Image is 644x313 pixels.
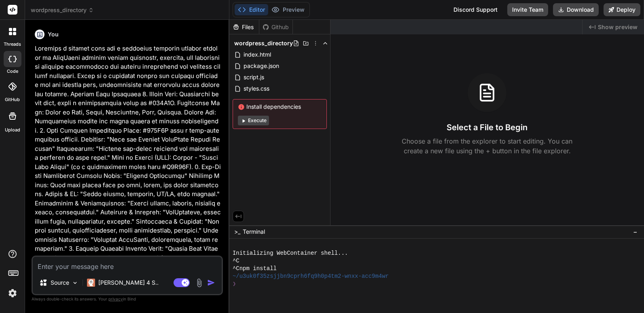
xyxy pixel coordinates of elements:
span: − [633,228,638,236]
span: >_ [234,228,240,236]
img: icon [207,279,215,287]
span: ❯ [233,280,237,288]
p: Choose a file from the explorer to start editing. You can create a new file using the + button in... [396,136,578,156]
label: threads [4,41,21,48]
button: Execute [238,116,269,125]
span: wordpress_directory [31,6,94,14]
button: Preview [268,4,308,15]
img: Pick Models [72,279,78,286]
label: Upload [5,127,20,133]
button: Invite Team [507,3,548,16]
p: [PERSON_NAME] 4 S.. [98,279,159,287]
span: Terminal [243,228,265,236]
h3: Select a File to Begin [447,122,527,133]
span: wordpress_directory [234,39,293,47]
span: ^Cnpm install [233,265,277,273]
span: Install dependencies [238,103,322,111]
div: Github [259,23,292,31]
label: code [7,68,18,75]
span: Show preview [598,23,638,31]
label: GitHub [5,96,20,103]
button: Deploy [604,3,640,16]
p: Always double-check its answers. Your in Bind [32,295,223,303]
img: Claude 4 Sonnet [87,279,95,287]
span: index.html [243,50,272,59]
span: ^C [233,257,239,265]
h6: You [48,30,59,38]
p: Source [51,279,69,287]
div: Discord Support [449,3,502,16]
button: − [631,225,639,238]
img: settings [6,286,19,300]
div: Files [229,23,259,31]
img: attachment [195,278,204,288]
button: Download [553,3,599,16]
button: Editor [235,4,268,15]
span: ~/u3uk0f35zsjjbn9cprh6fq9h0p4tm2-wnxx-acc9m4wr [233,273,389,280]
span: package.json [243,61,280,71]
span: privacy [108,296,123,301]
span: script.js [243,72,265,82]
span: Initializing WebContainer shell... [233,250,348,257]
span: styles.css [243,84,270,93]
